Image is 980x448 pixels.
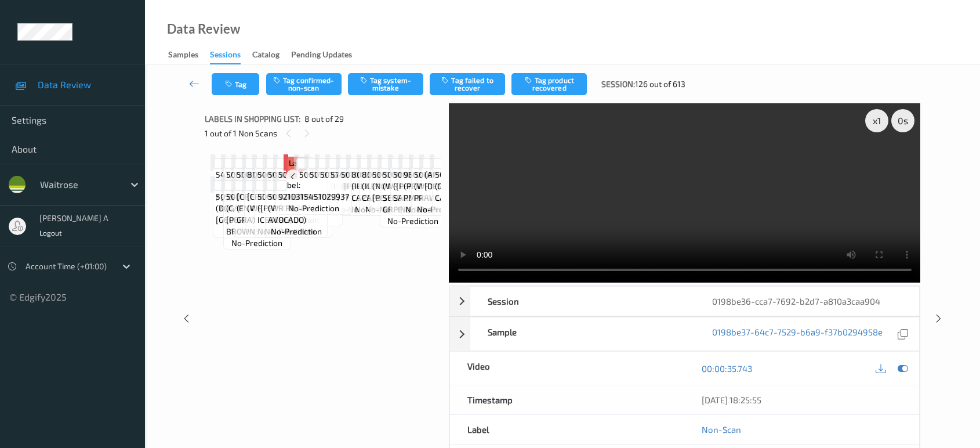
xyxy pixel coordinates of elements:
[393,157,458,204] span: Label: 5000169035146 ([PERSON_NAME] SARDINES WTR)
[383,157,443,215] span: Label: 5000169648476 (WR BLK SEEDLESS GRPE)
[865,109,888,132] div: x 1
[417,204,468,215] span: no-prediction
[271,226,322,237] span: no-prediction
[601,78,635,90] span: Session:
[379,204,430,215] span: no-prediction
[288,203,339,214] span: no-prediction
[702,424,741,435] a: Non-Scan
[695,287,919,316] div: 0198be36-cca7-7692-b2d7-a810a3caa904
[205,113,300,125] span: Labels in shopping list:
[226,179,288,237] span: Label: 5000306004240 (C/C [PERSON_NAME] BROWNS)
[348,73,423,95] button: Tag system-mistake
[511,73,587,95] button: Tag product recovered
[440,204,491,215] span: no-prediction
[278,179,349,203] span: Label: 9210315451029937
[470,317,695,351] div: Sample
[470,287,695,316] div: Session
[387,215,438,227] span: no-prediction
[268,179,325,226] span: Label: 5000169179697 (WR PR AVOCADO)
[210,47,252,64] a: Sessions
[210,49,241,64] div: Sessions
[212,73,259,95] button: Tag
[635,78,685,90] span: 126 out of 613
[449,286,920,316] div: Session0198be36-cca7-7692-b2d7-a810a3caa904
[712,326,883,342] a: 0198be37-64c7-7529-b6a9-f37b0294958e
[702,394,902,406] div: [DATE] 18:25:55
[264,226,315,237] span: no-prediction
[252,47,291,63] a: Catalog
[304,113,344,125] span: 8 out of 29
[450,415,685,444] div: Label
[372,157,437,204] span: Label: 5000169674321 (NO.1 [PERSON_NAME])
[205,126,441,140] div: 1 out of 1 Non Scans
[355,204,406,215] span: no-prediction
[216,179,295,226] span: Label: 5055770818220 (DOGS AT [GEOGRAPHIC_DATA])
[291,49,352,63] div: Pending Updates
[414,157,471,204] span: Label: 5000169673010 (WR MSC PRAWNS)
[450,385,685,414] div: Timestamp
[450,352,685,385] div: Video
[365,204,416,215] span: no-prediction
[404,157,459,204] span: Label: 96024102 (PEPPERSMITH PM MINTS)
[291,47,364,63] a: Pending Updates
[247,179,340,214] span: Label: [CREDIT_CARD_NUMBER] (WR BABY SPINACH)
[168,47,210,63] a: Samples
[424,157,510,192] span: Label: 5000169003688 (APPLES PINK [DEMOGRAPHIC_DATA])
[289,157,311,192] span: Label: Non-Scan
[266,73,342,95] button: Tag confirmed-non-scan
[435,157,496,204] span: Label: 5060006280504 (GREETING CARD)
[430,73,505,95] button: Tag failed to recover
[449,317,920,351] div: Sample0198be37-64c7-7529-b6a9-f37b0294958e
[362,157,420,204] span: Label: 8003753158761 (ILLY INTENSO CAPS)
[237,179,329,226] span: Label: [CREDIT_CARD_NUMBER] (ENATURAL LOW SUG GRA)
[167,23,240,35] div: Data Review
[891,109,914,132] div: 0 s
[257,179,322,226] span: Label: 5000169635889 ([PERSON_NAME] ICEBERG)
[168,49,198,63] div: Samples
[702,363,752,374] a: 00:00:35.743
[231,237,282,249] span: no-prediction
[405,204,456,215] span: no-prediction
[252,49,280,63] div: Catalog
[400,204,451,215] span: no-prediction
